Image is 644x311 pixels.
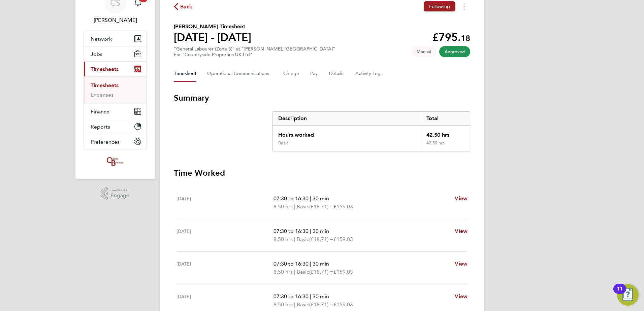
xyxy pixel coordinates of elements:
div: [DATE] [176,227,273,243]
span: Basic [297,301,309,309]
button: Charge [283,66,299,82]
span: 30 min [313,195,329,202]
span: (£18.71) = [309,269,333,275]
button: Pay [310,66,318,82]
div: Description [273,112,421,125]
span: Powered by [110,187,129,193]
span: Chloe Saffill [84,16,147,24]
a: View [455,260,468,268]
div: [DATE] [176,260,273,276]
img: oneillandbrennan-logo-retina.png [105,156,125,167]
div: "General Labourer (Zone 5)" at "[PERSON_NAME], [GEOGRAPHIC_DATA]" [174,46,335,58]
span: 07:30 to 16:30 [273,228,309,234]
span: Basic [297,203,309,211]
span: 8.50 hrs [273,203,293,210]
span: | [294,203,295,210]
span: Preferences [91,139,120,145]
span: Network [91,36,112,42]
button: Open Resource Center, 11 new notifications [617,284,639,306]
div: Basic [278,140,288,146]
div: Hours worked [273,126,421,140]
a: View [455,292,468,301]
span: | [310,261,311,267]
a: View [455,227,468,235]
span: View [455,261,468,267]
div: 42.50 hrs [421,140,470,151]
span: (£18.71) = [309,301,333,308]
button: Following [424,1,455,11]
button: Timesheet [174,66,196,82]
button: Back [174,2,193,11]
div: Timesheets [84,76,147,104]
span: Back [180,3,193,11]
button: Details [329,66,345,82]
button: Preferences [84,134,147,149]
button: Activity Logs [355,66,384,82]
span: This timesheet has been approved. [439,46,470,57]
span: | [310,293,311,300]
div: Total [421,112,470,125]
span: (£18.71) = [309,203,333,210]
span: Reports [91,124,110,130]
span: 07:30 to 16:30 [273,195,309,202]
span: View [455,293,468,300]
span: (£18.71) = [309,236,333,242]
button: Timesheets Menu [458,1,470,12]
span: Basic [297,235,309,243]
button: Network [84,31,147,46]
a: Go to home page [84,156,147,167]
a: Timesheets [91,82,119,89]
span: Finance [91,108,109,115]
a: View [455,195,468,203]
div: 42.50 hrs [421,126,470,140]
span: | [310,228,311,234]
span: View [455,195,468,202]
h1: [DATE] - [DATE] [174,31,251,44]
span: Basic [297,268,309,276]
button: Finance [84,104,147,119]
div: Summary [272,111,470,151]
span: | [294,236,295,242]
span: 8.50 hrs [273,236,293,242]
a: Expenses [91,92,114,98]
span: 07:30 to 16:30 [273,261,309,267]
span: £159.03 [333,203,353,210]
span: 8.50 hrs [273,301,293,308]
span: This timesheet was manually created. [411,46,437,57]
span: 07:30 to 16:30 [273,293,309,300]
span: 18 [461,33,470,43]
h3: Summary [174,93,470,103]
button: Reports [84,119,147,134]
a: Powered byEngage [101,187,130,200]
span: | [310,195,311,202]
button: Jobs [84,46,147,61]
span: 30 min [313,228,329,234]
span: | [294,269,295,275]
div: [DATE] [176,292,273,309]
span: £159.03 [333,236,353,242]
div: 11 [617,289,623,298]
span: Timesheets [91,66,119,72]
span: £159.03 [333,301,353,308]
span: £159.03 [333,269,353,275]
span: 30 min [313,293,329,300]
span: | [294,301,295,308]
span: Following [429,3,450,9]
span: View [455,228,468,234]
app-decimal: £795. [432,31,470,44]
h2: [PERSON_NAME] Timesheet [174,23,251,31]
span: Jobs [91,51,102,57]
span: Engage [110,193,129,199]
h3: Time Worked [174,168,470,178]
div: For "Countryside Properties UK Ltd" [174,52,335,58]
div: [DATE] [176,195,273,211]
button: Operational Communications [207,66,272,82]
button: Timesheets [84,62,147,76]
span: 8.50 hrs [273,269,293,275]
span: 30 min [313,261,329,267]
